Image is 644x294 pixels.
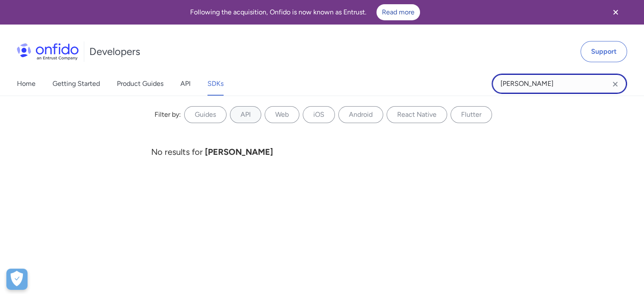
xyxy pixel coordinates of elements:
[89,45,140,58] h1: Developers
[53,72,100,96] a: Getting Started
[155,110,181,120] div: Filter by:
[600,2,631,23] button: Close banner
[580,41,627,62] a: Support
[180,72,191,96] a: API
[17,72,36,96] a: Home
[10,4,600,20] div: Following the acquisition, Onfido is now known as Entrust.
[387,106,447,123] label: React Native
[117,72,163,96] a: Product Guides
[6,269,28,290] div: Cookie Preferences
[303,106,335,123] label: iOS
[611,7,621,17] svg: Close banner
[492,74,627,94] input: Onfido search input field
[338,106,383,123] label: Android
[6,269,28,290] button: Open Preferences
[151,147,273,157] span: No results for
[203,147,273,157] b: [PERSON_NAME]
[207,72,224,96] a: SDKs
[265,106,299,123] label: Web
[17,43,79,60] img: Onfido Logo
[230,106,261,123] label: API
[184,106,227,123] label: Guides
[610,79,620,89] svg: Clear search field button
[376,4,420,20] a: Read more
[451,106,492,123] label: Flutter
